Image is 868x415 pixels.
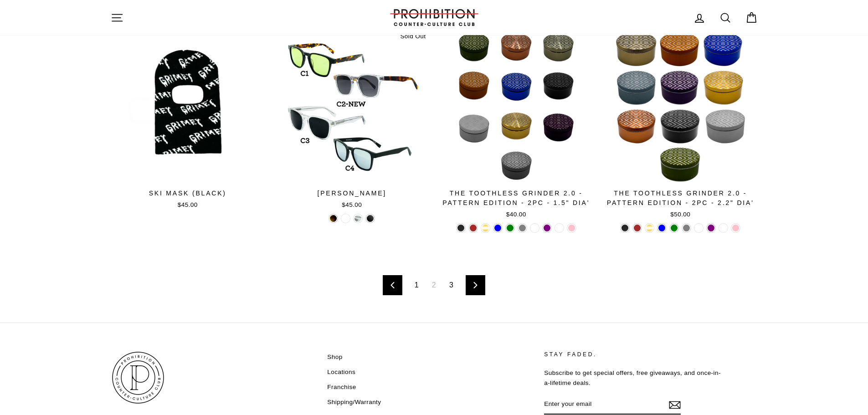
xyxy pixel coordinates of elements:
[111,30,265,213] a: Ski Mask (Black)$45.00
[327,395,381,409] a: Shipping/Warranty
[544,395,681,415] input: Enter your email
[544,350,724,359] p: STAY FADED.
[603,210,758,219] div: $50.00
[426,278,442,292] span: 2
[603,189,758,208] div: The Toothless Grinder 2.0 - Pattern Edition - 2PC - 2.2" Dia'
[327,380,356,394] a: Franchise
[327,350,342,364] a: Shop
[389,9,480,26] img: PROHIBITION COUNTER-CULTURE CLUB
[111,200,265,210] div: $45.00
[327,365,355,379] a: Locations
[439,30,594,222] a: The Toothless Grinder 2.0 - Pattern Edition - 2PC - 1.5" Dia'$40.00
[603,30,758,222] a: The Toothless Grinder 2.0 - Pattern Edition - 2PC - 2.2" Dia'$50.00
[444,278,459,292] a: 3
[439,210,594,219] div: $40.00
[544,368,724,388] p: Subscribe to get special offers, free giveaways, and once-in-a-lifetime deals.
[275,30,429,213] a: [PERSON_NAME]$45.00
[396,30,429,43] div: Sold Out
[439,189,594,208] div: The Toothless Grinder 2.0 - Pattern Edition - 2PC - 1.5" Dia'
[275,189,429,198] div: [PERSON_NAME]
[111,189,265,198] div: Ski Mask (Black)
[111,350,165,405] img: PROHIBITION COUNTER-CULTURE CLUB
[409,278,424,292] a: 1
[275,200,429,210] div: $45.00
